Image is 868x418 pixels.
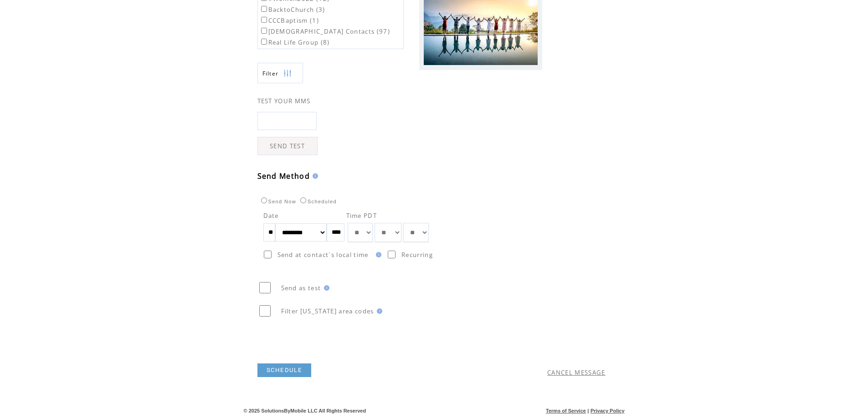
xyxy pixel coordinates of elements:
label: Scheduled [298,199,337,204]
span: Filter [US_STATE] area codes [281,307,374,315]
span: Recurring [401,251,433,259]
label: Send Now [259,199,296,204]
img: help.gif [373,252,381,257]
span: © 2025 SolutionsByMobile LLC All Rights Reserved [244,408,366,413]
input: BacktoChurch (3) [261,6,267,12]
label: Real Life Group (8) [259,38,330,46]
label: [DEMOGRAPHIC_DATA] Contacts (97) [259,27,390,35]
a: SCHEDULE [257,363,312,377]
a: Filter [257,63,303,83]
input: Scheduled [300,197,306,203]
label: CCCBaptism (1) [259,16,319,25]
label: BacktoChurch (3) [259,5,325,14]
img: help.gif [310,173,318,179]
input: [DEMOGRAPHIC_DATA] Contacts (97) [261,28,267,34]
span: | [587,408,589,413]
a: SEND TEST [257,137,318,155]
input: Real Life Group (8) [261,39,267,45]
img: help.gif [321,285,329,291]
img: filters.png [283,63,292,84]
a: Privacy Policy [591,408,625,413]
input: Send Now [261,197,267,203]
a: Terms of Service [546,408,586,413]
input: CCCBaptism (1) [261,17,267,23]
span: Send Method [257,171,310,181]
span: Time PDT [346,212,377,220]
span: TEST YOUR MMS [257,97,311,105]
span: Send at contact`s local time [277,251,369,259]
span: Date [263,212,279,220]
img: help.gif [374,308,382,314]
a: CANCEL MESSAGE [547,368,606,377]
span: Show filters [262,70,279,77]
span: Send as test [281,284,321,292]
